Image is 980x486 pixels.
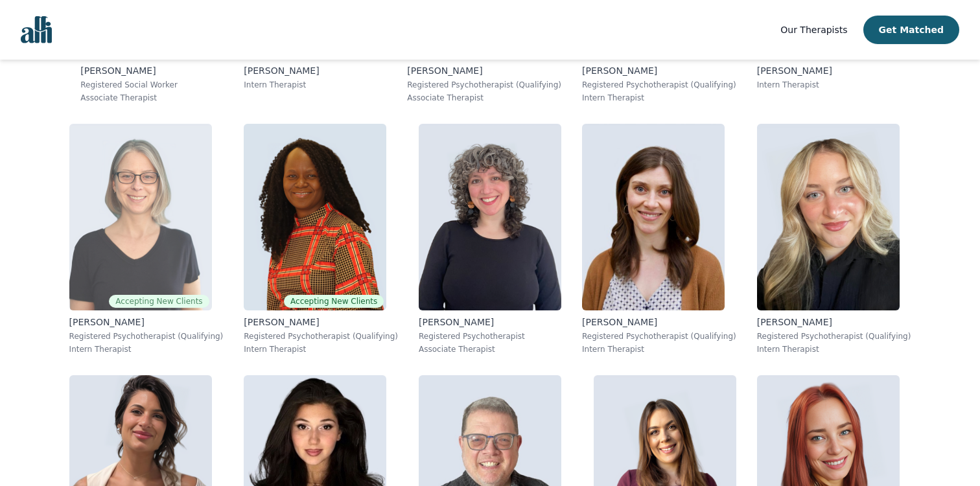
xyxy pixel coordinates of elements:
p: Associate Therapist [407,93,561,103]
p: Registered Social Worker [80,80,223,90]
span: Our Therapists [780,25,847,35]
p: Registered Psychotherapist [419,331,561,341]
p: [PERSON_NAME] [582,64,736,77]
p: [PERSON_NAME] [244,64,386,77]
a: Grace_NyamweyaAccepting New Clients[PERSON_NAME]Registered Psychotherapist (Qualifying)Intern The... [233,113,408,365]
p: [PERSON_NAME] [407,64,561,77]
p: [PERSON_NAME] [244,316,398,329]
p: Registered Psychotherapist (Qualifying) [582,331,736,341]
span: Accepting New Clients [284,295,384,308]
img: alli logo [21,16,52,43]
p: [PERSON_NAME] [757,316,911,329]
p: Associate Therapist [80,93,223,103]
p: Registered Psychotherapist (Qualifying) [244,331,398,341]
a: Vanessa_Morcone[PERSON_NAME]Registered Psychotherapist (Qualifying)Intern Therapist [747,113,922,365]
p: [PERSON_NAME] [419,316,561,329]
a: Taylor_Watson[PERSON_NAME]Registered Psychotherapist (Qualifying)Intern Therapist [572,113,747,365]
p: Intern Therapist [582,344,736,354]
a: Meghan_DudleyAccepting New Clients[PERSON_NAME]Registered Psychotherapist (Qualifying)Intern Ther... [59,113,234,365]
p: Registered Psychotherapist (Qualifying) [582,80,736,90]
img: Jordan_Nardone [419,124,561,310]
a: Jordan_Nardone[PERSON_NAME]Registered PsychotherapistAssociate Therapist [408,113,572,365]
p: Intern Therapist [244,80,386,90]
p: [PERSON_NAME] [582,316,736,329]
span: Accepting New Clients [109,295,209,308]
img: Taylor_Watson [582,124,725,310]
p: Registered Psychotherapist (Qualifying) [757,331,911,341]
img: Grace_Nyamweya [244,124,386,310]
p: Intern Therapist [69,344,224,354]
p: Associate Therapist [419,344,561,354]
button: Get Matched [863,16,959,44]
p: [PERSON_NAME] [69,316,224,329]
p: Intern Therapist [582,93,736,103]
p: Intern Therapist [244,344,398,354]
p: Registered Psychotherapist (Qualifying) [407,80,561,90]
p: Intern Therapist [757,80,900,90]
p: Registered Psychotherapist (Qualifying) [69,331,224,341]
p: Intern Therapist [757,344,911,354]
img: Vanessa_Morcone [757,124,900,310]
img: Meghan_Dudley [69,124,212,310]
p: [PERSON_NAME] [80,64,223,77]
a: Our Therapists [780,22,847,38]
p: [PERSON_NAME] [757,64,900,77]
